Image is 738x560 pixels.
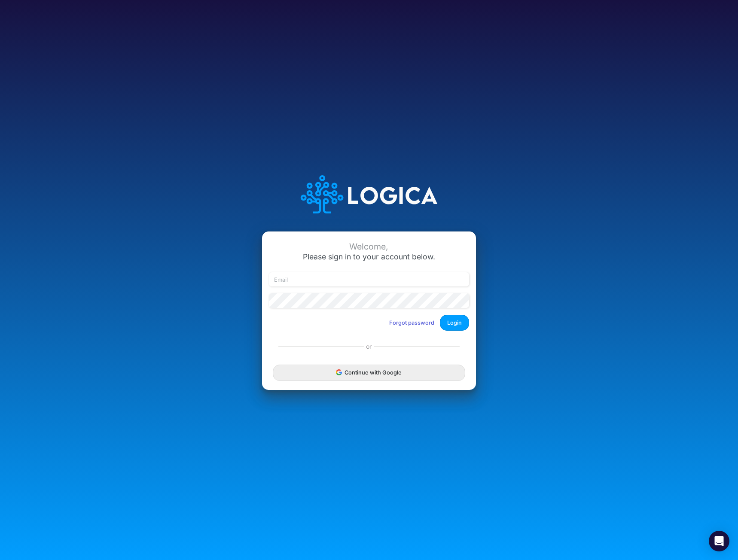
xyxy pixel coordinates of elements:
[273,365,465,380] button: Continue with Google
[269,272,469,287] input: Email
[440,315,469,331] button: Login
[384,316,440,330] button: Forgot password
[269,242,469,252] div: Welcome,
[709,531,729,551] div: Open Intercom Messenger
[303,252,435,261] span: Please sign in to your account below.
